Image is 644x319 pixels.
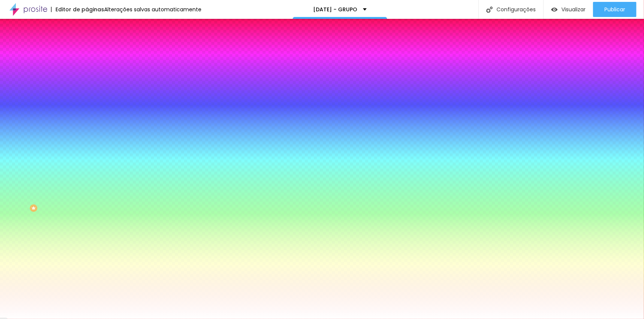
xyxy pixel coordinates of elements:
span: Publicar [604,6,625,12]
img: view-1.svg [551,6,558,13]
div: Alterações salvas automaticamente [104,7,201,12]
span: Visualizar [561,6,586,12]
button: Visualizar [544,2,593,17]
img: Icone [486,6,493,13]
p: [DATE] - GRUPO [313,7,357,12]
button: Publicar [593,2,636,17]
div: Editor de páginas [51,7,104,12]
